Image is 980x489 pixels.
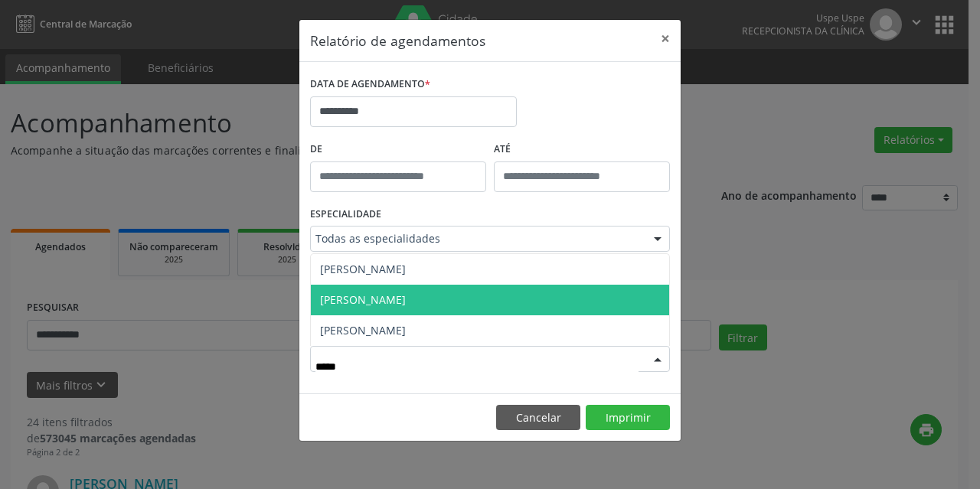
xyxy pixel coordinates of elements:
[310,138,486,161] label: De
[494,138,670,161] label: ATÉ
[310,31,485,51] h5: Relatório de agendamentos
[650,20,681,57] button: Close
[310,73,430,96] label: DATA DE AGENDAMENTO
[586,405,670,431] button: Imprimir
[320,262,406,276] span: [PERSON_NAME]
[320,292,406,307] span: [PERSON_NAME]
[496,405,580,431] button: Cancelar
[320,323,406,337] span: [PERSON_NAME]
[310,203,381,227] label: ESPECIALIDADE
[315,231,639,246] span: Todas as especialidades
